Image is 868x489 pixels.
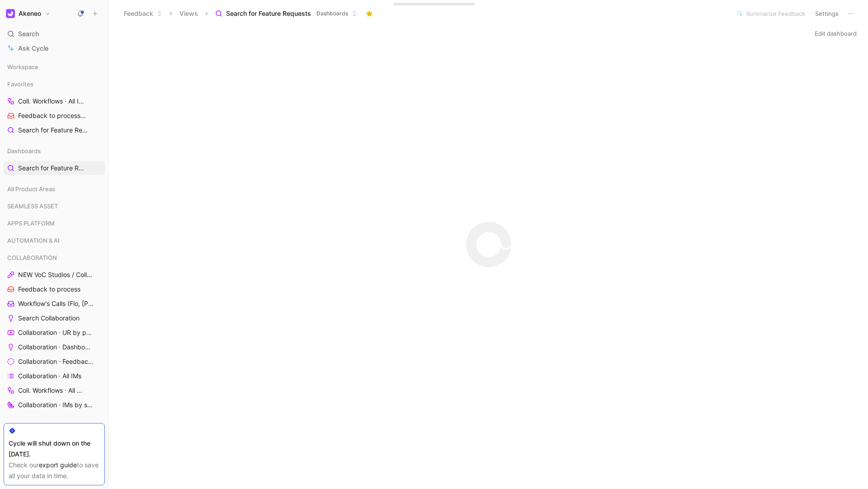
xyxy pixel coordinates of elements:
span: Favorites [7,80,33,89]
a: Search for Feature Requests [4,161,105,175]
div: CORE AI [4,419,105,433]
span: Search [18,28,39,39]
a: Workflow's Calls (Flo, [PERSON_NAME], [PERSON_NAME]) [4,297,105,310]
span: NEW VoC Studios / Collaboration [18,270,94,279]
div: COLLABORATIONNEW VoC Studios / CollaborationFeedback to processWorkflow's Calls (Flo, [PERSON_NAM... [4,251,105,412]
h1: Akeneo [19,9,41,18]
button: Summarize Feedback [732,7,809,20]
span: Feedback to process [18,285,80,294]
a: Collaboration · All IMs [4,369,105,383]
a: export guide [39,461,77,469]
div: All Product Areas [4,182,105,196]
a: Feedback to process [4,282,105,296]
div: CORE AI [4,419,105,435]
div: DashboardsSearch for Feature Requests [4,144,105,175]
span: COLLABORATION [7,253,57,262]
a: Coll. Workflows · All IMs [4,384,105,397]
span: Workspace [7,62,38,71]
a: Collaboration · IMs by status [4,398,105,412]
span: Search for Feature Requests [18,126,89,135]
div: AUTOMATION & AI [4,234,105,247]
a: Coll. Workflows · All IMs [4,94,105,108]
span: Search for Feature Requests [18,164,85,173]
span: Collaboration · UR by project [18,328,93,337]
a: NEW VoC Studios / Collaboration [4,268,105,282]
span: SEAMLESS ASSET [7,202,58,211]
span: AUTOMATION & AI [7,236,60,245]
span: Collaboration · All IMs [18,371,81,381]
a: Feedback to processCOLLABORATION [4,109,105,122]
div: SEAMLESS ASSET [4,199,105,216]
div: APPS PLATFORM [4,216,105,233]
span: APPS PLATFORM [7,219,55,228]
button: Edit dashboard [811,27,861,40]
a: Collaboration · Feedback by source [4,355,105,368]
button: Search for Feature RequestsDashboards [211,7,361,20]
span: Workflow's Calls (Flo, [PERSON_NAME], [PERSON_NAME]) [18,299,97,308]
div: COLLABORATION [4,251,105,264]
div: Favorites [4,77,105,91]
div: All Product Areas [4,182,105,198]
span: Feedback to process [18,111,89,121]
span: Search for Feature Requests [226,9,311,18]
div: AUTOMATION & AI [4,234,105,250]
a: Search for Feature Requests [4,123,105,137]
div: Check our to save all your data in time. [9,460,100,481]
div: Workspace [4,60,105,74]
a: Collaboration · Dashboard [4,340,105,354]
button: Feedback [120,7,166,20]
button: Views [175,7,202,20]
span: Dashboards [316,9,348,18]
span: Search Collaboration [18,314,80,323]
span: Collaboration · Dashboard [18,343,93,352]
span: Coll. Workflows · All IMs [18,97,90,106]
span: CORE AI [7,421,31,430]
span: Coll. Workflows · All IMs [18,386,83,395]
a: Collaboration · UR by project [4,326,105,339]
div: Search [4,27,105,41]
div: Dashboards [4,144,105,158]
img: Akeneo [6,9,15,18]
span: Dashboards [7,146,41,155]
div: Cycle will shut down on the [DATE]. [9,438,100,460]
span: Ask Cycle [18,43,48,54]
div: APPS PLATFORM [4,216,105,230]
div: SEAMLESS ASSET [4,199,105,213]
span: Collaboration · Feedback by source [18,357,94,366]
button: Settings [811,7,843,20]
span: Collaboration · IMs by status [18,400,93,409]
button: AkeneoAkeneo [4,7,53,20]
a: Ask Cycle [4,42,105,55]
a: Search Collaboration [4,311,105,325]
span: All Product Areas [7,184,55,193]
